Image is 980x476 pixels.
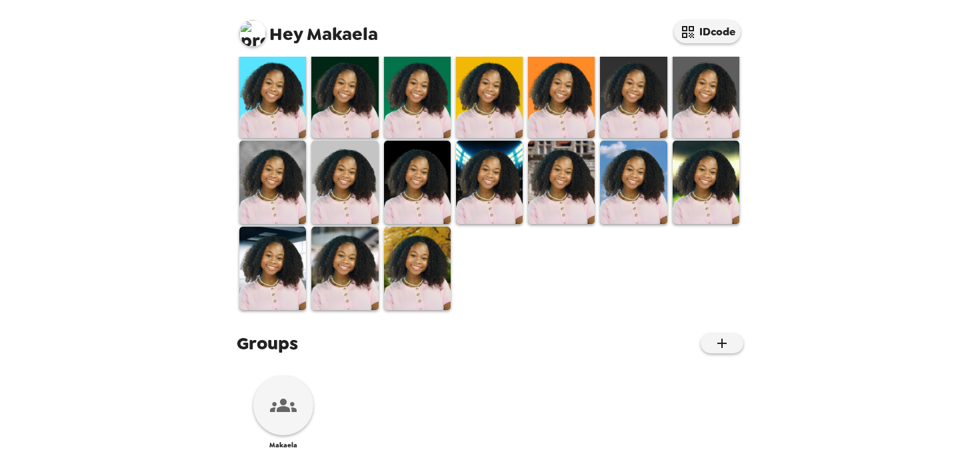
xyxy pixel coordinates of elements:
[269,22,303,46] span: Hey
[674,20,741,43] button: IDcode
[239,13,378,43] span: Makaela
[239,20,266,47] img: profile pic
[269,441,297,449] span: Makaela
[237,331,298,355] span: Groups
